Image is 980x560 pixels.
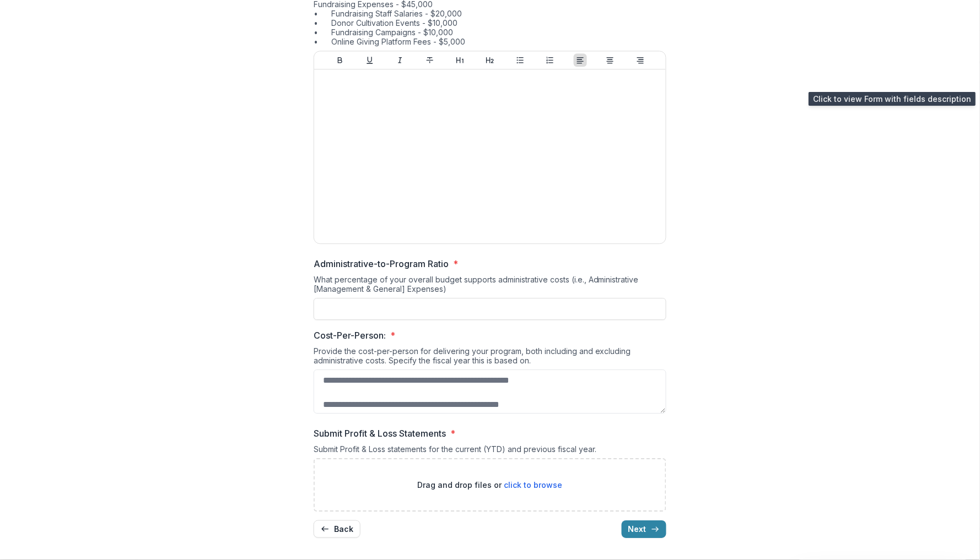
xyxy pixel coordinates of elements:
div: Provide the cost-per-person for delivering your program, both including and excluding administrat... [314,346,666,369]
div: Submit Profit & Loss statements for the current (YTD) and previous fiscal year. [314,444,666,458]
p: Drag and drop files or [418,479,563,491]
p: Cost-Per-Person: [314,329,386,342]
button: Ordered List [543,53,557,67]
span: click to browse [504,480,563,490]
button: Bold [333,53,347,67]
button: Back [314,520,360,538]
button: Underline [363,53,376,67]
button: Bullet List [514,53,527,67]
button: Align Left [574,53,587,67]
button: Align Right [634,53,647,67]
button: Heading 1 [454,53,467,67]
div: What percentage of your overall budget supports administrative costs (i.e., Administrative [Manag... [314,275,666,298]
button: Heading 2 [483,53,497,67]
button: Next [622,520,666,538]
button: Align Center [604,53,617,67]
button: Italicize [394,53,407,67]
button: Strike [423,53,437,67]
p: Administrative-to-Program Ratio [314,257,449,270]
p: Submit Profit & Loss Statements [314,427,446,440]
